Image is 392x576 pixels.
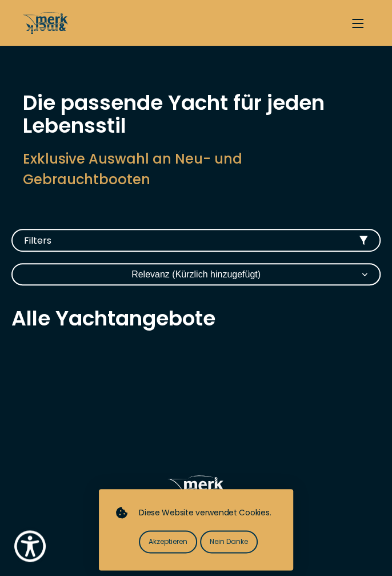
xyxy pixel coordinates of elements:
button: Filters [11,229,381,252]
span: Nein Danke [210,537,248,547]
button: Akzeptieren [139,530,197,553]
h2: Alle Yachtangebote [11,307,381,330]
div: Diese Website verwendet Cookies. [139,506,282,520]
span: Akzeptieren [149,537,187,547]
h2: Exklusive Auswahl an Neu- und Gebrauchtbooten [23,149,369,190]
button: Nein Danke [200,530,258,553]
button: Show Accessibility Preferences [11,527,49,565]
h1: Die passende Yacht für jeden Lebensstil [23,92,369,137]
span: Filters [24,233,347,248]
